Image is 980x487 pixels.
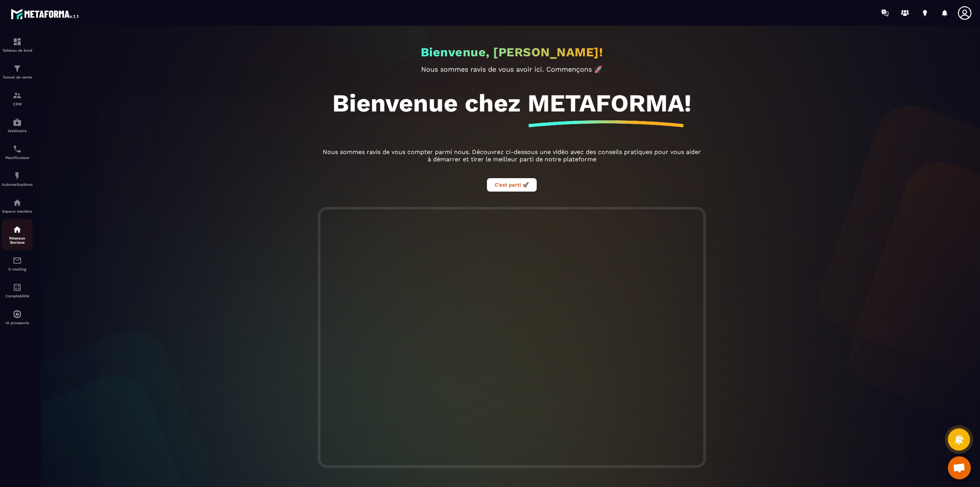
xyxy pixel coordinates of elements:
[320,148,703,163] p: Nous sommes ravis de vous compter parmi nous. Découvrez ci-dessous une vidéo avec des conseils pr...
[2,267,33,271] p: E-mailing
[2,75,33,79] p: Tunnel de vente
[2,250,33,277] a: emailemailE-mailing
[2,31,33,58] a: formationformationTableau de bord
[2,102,33,106] p: CRM
[948,456,971,479] a: Ouvrir le chat
[13,225,22,234] img: social-network
[2,236,33,244] p: Réseaux Sociaux
[2,139,33,166] a: schedulerschedulerPlanificateur
[13,64,22,73] img: formation
[2,209,33,213] p: Espace membre
[2,294,33,298] p: Comptabilité
[2,85,33,112] a: formationformationCRM
[332,89,691,118] h1: Bienvenue chez METAFORMA!
[13,91,22,100] img: formation
[2,112,33,139] a: automationsautomationsWebinaire
[2,182,33,187] p: Automatisations
[13,310,22,319] img: automations
[13,37,22,46] img: formation
[421,45,603,59] h2: Bienvenue, [PERSON_NAME]!
[13,144,22,154] img: scheduler
[2,156,33,160] p: Planificateur
[13,118,22,127] img: automations
[2,192,33,219] a: automationsautomationsEspace membre
[2,58,33,85] a: formationformationTunnel de vente
[2,321,33,325] p: IA prospects
[13,198,22,207] img: automations
[11,7,80,21] img: logo
[487,181,537,188] a: C’est parti 🚀
[2,277,33,304] a: accountantaccountantComptabilité
[13,171,22,180] img: automations
[13,256,22,265] img: email
[2,219,33,250] a: social-networksocial-networkRéseaux Sociaux
[2,48,33,52] p: Tableau de bord
[13,283,22,292] img: accountant
[320,65,703,73] p: Nous sommes ravis de vous avoir ici. Commençons 🚀
[487,178,537,192] button: C’est parti 🚀
[2,166,33,192] a: automationsautomationsAutomatisations
[2,129,33,133] p: Webinaire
